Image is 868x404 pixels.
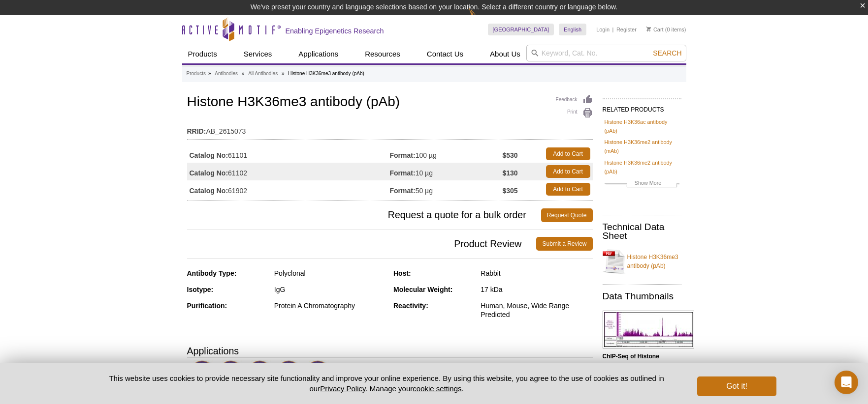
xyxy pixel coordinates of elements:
a: Submit a Review [536,237,592,251]
p: (Click image to enlarge and see details.) [603,352,681,387]
p: This website uses cookies to provide necessary site functionality and improve your online experie... [92,373,681,394]
img: CUT&Tag Validated [218,360,245,387]
button: cookie settings [413,384,461,393]
strong: RRID: [187,127,206,136]
div: Polyclonal [274,269,386,278]
li: | [612,24,614,35]
strong: Catalog No: [190,151,228,160]
td: 10 µg [390,163,503,180]
strong: Reactivity: [393,302,428,310]
a: Request Quote [541,208,593,222]
a: Products [182,45,223,63]
button: Search [650,49,684,58]
a: Feedback [556,94,593,105]
h3: Applications [187,344,593,358]
td: AB_2615073 [187,121,593,137]
a: Services [238,45,278,63]
a: Products [187,69,206,78]
a: Resources [359,45,406,63]
h2: Data Thumbnails [603,292,681,301]
div: IgG [274,285,386,294]
a: Contact Us [421,45,469,63]
a: Print [556,108,593,118]
a: Histone H3K36ac antibody (pAb) [605,117,679,135]
a: Histone H3K36me3 antibody (pAb) [603,247,681,276]
a: Privacy Policy [320,384,365,393]
strong: Format: [390,186,416,195]
img: CUT&RUN Validated [190,360,217,387]
strong: Molecular Weight: [393,286,452,293]
strong: $130 [502,169,517,177]
a: Add to Cart [546,183,590,196]
strong: Catalog No: [190,186,228,195]
div: Rabbit [481,269,592,278]
li: » [282,71,285,76]
span: Product Review [187,237,537,251]
a: Login [596,26,610,33]
strong: Antibody Type: [187,269,237,277]
li: (0 items) [646,24,686,35]
img: Your Cart [646,27,651,31]
div: 17 kDa [481,285,592,294]
li: » [242,71,245,76]
img: ChIP-Seq Validated [276,360,303,387]
h2: RELATED PRODUCTS [603,98,681,116]
strong: Catalog No: [190,169,228,177]
a: Cart [646,26,664,33]
strong: $305 [502,186,517,195]
a: All Antibodies [248,69,278,78]
img: Histone H3K36me3 antibody (pAb) tested by ChIP-Seq. [603,311,694,348]
strong: Format: [390,169,416,177]
span: Search [653,49,681,57]
h2: Enabling Epigenetics Research [286,27,384,35]
img: Western Blot Validated [305,360,332,387]
strong: $530 [502,151,517,160]
a: Histone H3K36me2 antibody (pAb) [605,158,679,176]
td: 61101 [187,145,390,163]
li: Histone H3K36me3 antibody (pAb) [288,71,364,76]
td: 61902 [187,180,390,198]
a: Show More [605,178,679,190]
a: Add to Cart [546,147,590,160]
strong: Purification: [187,302,227,310]
img: ChIP Validated [247,360,274,387]
a: Applications [292,45,344,63]
td: 61102 [187,163,390,180]
a: Register [616,26,637,33]
div: Human, Mouse, Wide Range Predicted [481,301,592,319]
button: Got it! [697,376,776,396]
a: Antibodies [215,69,238,78]
strong: Format: [390,151,416,160]
h1: Histone H3K36me3 antibody (pAb) [187,94,593,111]
input: Keyword, Cat. No. [526,45,686,61]
a: English [559,24,586,35]
a: Add to Cart [546,165,590,178]
span: Request a quote for a bulk order [187,208,541,222]
strong: Isotype: [187,286,214,293]
td: 100 µg [390,145,503,163]
strong: Host: [393,269,411,277]
b: ChIP-Seq of Histone H3K36me3 pAb. [603,353,659,369]
div: Protein A Chromatography [274,301,386,310]
a: About Us [484,45,526,63]
td: 50 µg [390,180,503,198]
h2: Technical Data Sheet [603,223,681,240]
li: » [208,71,211,76]
img: Change Here [469,7,495,30]
div: Open Intercom Messenger [835,371,858,394]
a: Histone H3K36me2 antibody (mAb) [605,138,679,155]
a: [GEOGRAPHIC_DATA] [488,24,554,35]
